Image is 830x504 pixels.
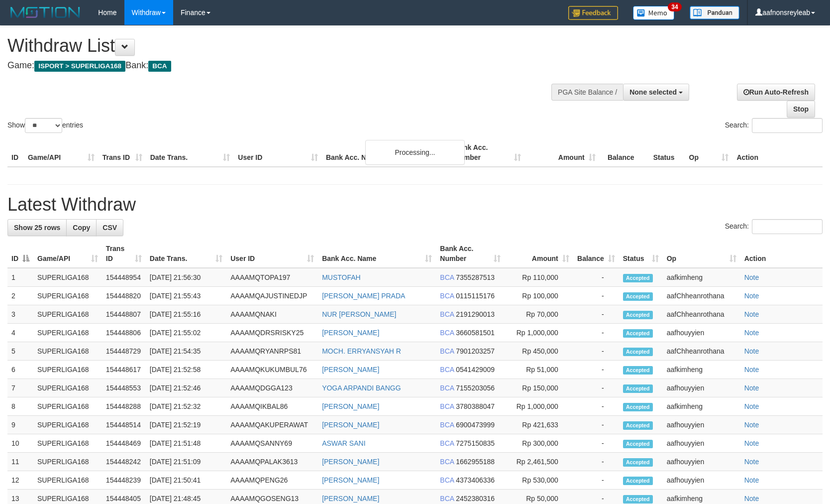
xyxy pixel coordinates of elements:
span: Copy 7355287513 to clipboard [456,273,495,281]
span: Copy 7155203056 to clipboard [456,384,495,392]
a: Note [744,310,759,318]
span: Accepted [623,495,653,504]
a: Run Auto-Refresh [737,84,815,101]
a: Note [744,402,759,410]
a: [PERSON_NAME] [322,421,379,429]
td: AAAAMQNAKI [226,305,318,324]
a: MOCH. ERRYANSYAH R [322,347,401,355]
td: 154448954 [102,268,146,287]
td: aafkimheng [663,361,740,379]
td: 2 [7,287,33,305]
td: Rp 70,000 [505,305,573,324]
td: - [573,397,619,416]
td: - [573,434,619,453]
td: [DATE] 21:52:46 [146,379,226,397]
span: BCA [440,476,454,484]
td: 10 [7,434,33,453]
th: ID: activate to sort column descending [7,240,33,268]
td: 154448514 [102,416,146,434]
span: Copy 7901203257 to clipboard [456,347,495,355]
span: Accepted [623,329,653,338]
input: Search: [752,118,823,133]
td: SUPERLIGA168 [33,453,102,471]
td: SUPERLIGA168 [33,287,102,305]
td: Rp 530,000 [505,471,573,490]
td: aafhouyyien [663,434,740,453]
td: SUPERLIGA168 [33,379,102,397]
td: Rp 110,000 [505,268,573,287]
th: Trans ID [99,138,146,167]
td: - [573,361,619,379]
td: aafChheanrothana [663,305,740,324]
span: Accepted [623,384,653,393]
span: Copy 6900473999 to clipboard [456,421,495,429]
th: Amount [525,138,600,167]
span: BCA [440,439,454,447]
th: Status: activate to sort column ascending [619,240,663,268]
div: Processing... [365,140,465,165]
span: BCA [440,329,454,337]
td: SUPERLIGA168 [33,361,102,379]
td: - [573,305,619,324]
td: SUPERLIGA168 [33,434,102,453]
td: AAAAMQPALAK3613 [226,453,318,471]
span: BCA [440,347,454,355]
span: Copy 1662955188 to clipboard [456,458,495,466]
td: - [573,453,619,471]
div: PGA Site Balance / [551,84,623,101]
td: SUPERLIGA168 [33,305,102,324]
span: Copy 4373406336 to clipboard [456,476,495,484]
a: ASWAR SANI [322,439,365,447]
td: aafhouyyien [663,471,740,490]
a: YOGA ARPANDI BANGG [322,384,401,392]
th: User ID [234,138,322,167]
td: [DATE] 21:52:32 [146,397,226,416]
span: Copy 2191290013 to clipboard [456,310,495,318]
a: Note [744,495,759,503]
td: SUPERLIGA168 [33,471,102,490]
td: 154448807 [102,305,146,324]
span: BCA [440,458,454,466]
label: Show entries [7,118,83,133]
a: Note [744,384,759,392]
th: User ID: activate to sort column ascending [226,240,318,268]
span: CSV [103,224,117,232]
td: aafhouyyien [663,416,740,434]
span: Copy 0115115176 to clipboard [456,292,495,300]
span: None selected [629,88,677,96]
td: - [573,268,619,287]
td: 12 [7,471,33,490]
td: Rp 100,000 [505,287,573,305]
span: BCA [440,384,454,392]
span: BCA [440,366,454,374]
span: Accepted [623,348,653,356]
th: Action [740,240,823,268]
td: Rp 421,633 [505,416,573,434]
td: AAAAMQAKUPERAWAT [226,416,318,434]
span: BCA [440,310,454,318]
h1: Latest Withdraw [7,195,823,215]
td: aafhouyyien [663,324,740,342]
th: ID [7,138,24,167]
td: Rp 300,000 [505,434,573,453]
span: Copy 0541429009 to clipboard [456,366,495,374]
td: aafChheanrothana [663,287,740,305]
td: AAAAMQRYANRPS81 [226,342,318,361]
td: 8 [7,397,33,416]
a: Note [744,421,759,429]
a: Note [744,292,759,300]
span: Accepted [623,477,653,485]
td: AAAAMQSANNY69 [226,434,318,453]
th: Trans ID: activate to sort column ascending [102,240,146,268]
td: 154448553 [102,379,146,397]
span: Accepted [623,421,653,430]
span: Accepted [623,403,653,411]
td: 7 [7,379,33,397]
a: Show 25 rows [7,219,67,236]
td: aafhouyyien [663,453,740,471]
a: [PERSON_NAME] [322,495,379,503]
td: aafhouyyien [663,379,740,397]
td: Rp 2,461,500 [505,453,573,471]
a: Note [744,476,759,484]
th: Balance: activate to sort column ascending [573,240,619,268]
